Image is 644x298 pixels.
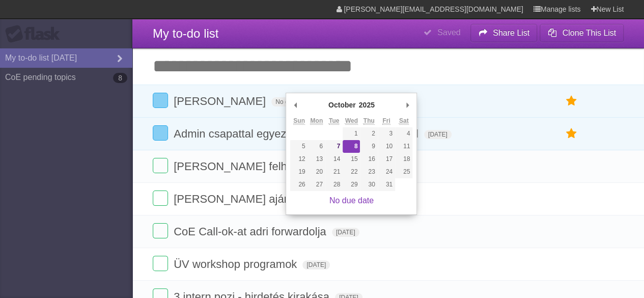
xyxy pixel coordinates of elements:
button: 2 [360,127,377,140]
button: 27 [308,178,325,191]
button: 17 [378,153,395,166]
label: Done [153,125,168,141]
button: 1 [343,127,360,140]
label: Done [153,93,168,108]
label: Done [153,191,168,206]
button: 19 [290,166,307,178]
button: 31 [378,178,395,191]
span: CoE Call-ok-at adri forwardolja [174,225,329,238]
button: Share List [470,24,538,42]
a: No due date [329,196,374,205]
abbr: Monday [310,117,323,125]
span: No due date [271,97,313,106]
span: [DATE] [302,260,330,269]
button: 9 [360,140,377,153]
abbr: Tuesday [329,117,339,125]
button: 22 [343,166,360,178]
button: 23 [360,166,377,178]
button: 12 [290,153,307,166]
button: 29 [343,178,360,191]
b: 8 [113,73,127,83]
span: Admin csapattal egyeztetni a munkacipő policyről [174,127,421,140]
button: 21 [325,166,343,178]
button: 25 [395,166,412,178]
span: [DATE] [424,130,452,139]
abbr: Friday [382,117,390,125]
b: Share List [493,29,529,37]
button: Clone This List [540,24,624,42]
button: 8 [343,140,360,153]
button: Next Month [402,97,412,113]
button: Previous Month [290,97,300,113]
label: Star task [562,93,581,110]
span: [DATE] [332,228,359,237]
button: 18 [395,153,412,166]
button: 24 [378,166,395,178]
button: 28 [325,178,343,191]
abbr: Sunday [293,117,305,125]
button: 4 [395,127,412,140]
button: 15 [343,153,360,166]
button: 30 [360,178,377,191]
b: Saved [437,28,460,37]
div: October [327,97,357,113]
button: 10 [378,140,395,153]
div: 2025 [357,97,376,113]
span: ÜV workshop programok [174,258,299,270]
button: 5 [290,140,307,153]
button: 13 [308,153,325,166]
abbr: Thursday [363,117,375,125]
div: Flask [5,25,66,43]
label: Done [153,158,168,173]
label: Star task [562,125,581,142]
abbr: Wednesday [345,117,358,125]
label: Done [153,256,168,271]
button: 3 [378,127,395,140]
button: 11 [395,140,412,153]
button: 7 [325,140,343,153]
b: Clone This List [562,29,616,37]
label: Done [153,223,168,238]
button: 26 [290,178,307,191]
span: [PERSON_NAME] ajánlott CV [174,193,326,205]
span: [PERSON_NAME] [174,95,268,107]
span: My to-do list [153,26,218,40]
button: 16 [360,153,377,166]
span: [PERSON_NAME] felhívni [174,160,307,173]
button: 20 [308,166,325,178]
button: 14 [325,153,343,166]
abbr: Saturday [399,117,409,125]
button: 6 [308,140,325,153]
